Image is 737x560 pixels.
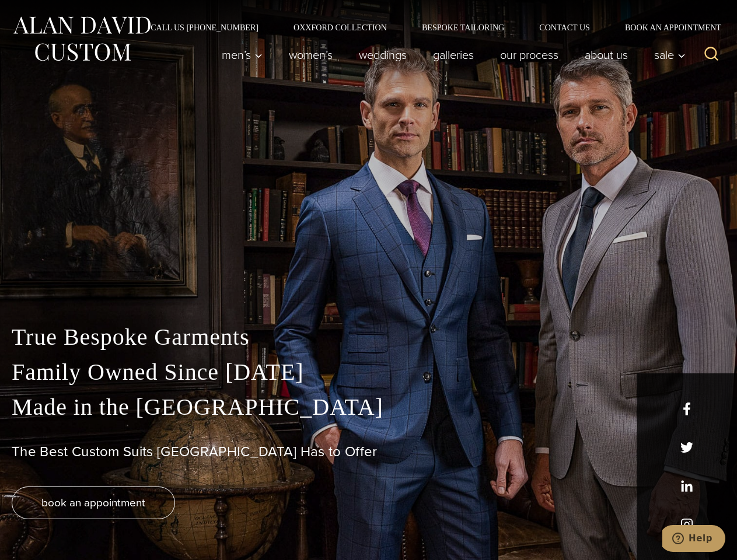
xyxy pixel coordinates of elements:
a: Book an Appointment [607,23,725,32]
a: Women’s [276,43,346,66]
a: Bespoke Tailoring [404,23,522,32]
a: Oxxford Collection [276,23,404,32]
button: Men’s sub menu toggle [209,43,276,66]
nav: Secondary Navigation [133,23,725,32]
button: View Search Form [697,41,725,69]
iframe: Opens a widget where you can chat to one of our agents [662,525,725,554]
a: Our Process [487,43,572,66]
a: Galleries [420,43,487,66]
button: Sale sub menu toggle [641,43,692,66]
span: book an appointment [41,494,145,511]
p: True Bespoke Garments Family Owned Since [DATE] Made in the [GEOGRAPHIC_DATA] [12,320,725,425]
a: weddings [346,43,420,66]
a: book an appointment [12,487,175,519]
img: Alan David Custom [12,13,152,65]
a: Contact Us [522,23,607,32]
h1: The Best Custom Suits [GEOGRAPHIC_DATA] Has to Offer [12,443,725,460]
a: About Us [572,43,641,66]
nav: Primary Navigation [209,43,692,66]
a: Call Us [PHONE_NUMBER] [133,23,276,32]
